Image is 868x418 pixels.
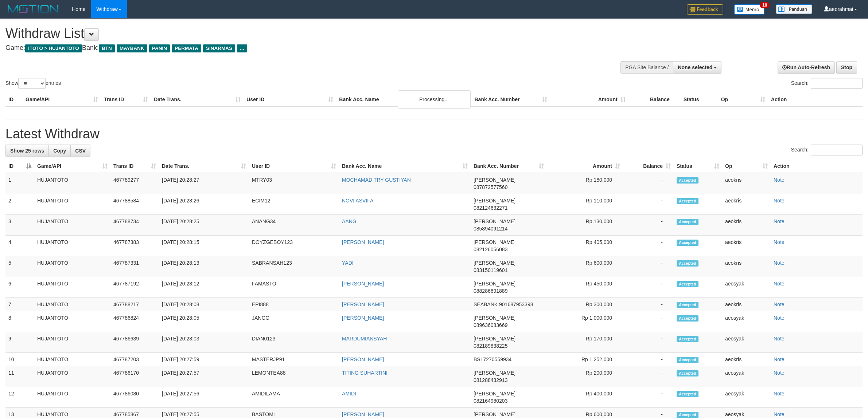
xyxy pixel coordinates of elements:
td: - [623,173,674,194]
td: 1 [5,173,34,194]
td: Rp 110,000 [547,194,623,215]
span: Accepted [677,336,698,342]
td: - [623,236,674,256]
td: 467787331 [110,256,159,277]
td: 12 [5,387,34,408]
a: [PERSON_NAME] [342,239,384,245]
td: - [623,277,674,298]
a: Stop [836,61,857,74]
td: [DATE] 20:28:26 [159,194,249,215]
td: aeokris [722,173,771,194]
td: 467786170 [110,366,159,387]
td: 11 [5,366,34,387]
td: aeokris [722,256,771,277]
span: Copy 7270559934 to clipboard [483,356,511,362]
h1: Withdraw List [5,26,571,41]
td: HUJANTOTO [34,173,110,194]
th: Date Trans.: activate to sort column ascending [159,159,249,173]
td: Rp 300,000 [547,298,623,311]
td: HUJANTOTO [34,366,110,387]
td: LEMONTEA88 [249,366,339,387]
td: [DATE] 20:28:03 [159,332,249,353]
span: PERMATA [172,44,201,52]
th: Game/API: activate to sort column ascending [34,159,110,173]
td: 467788217 [110,298,159,311]
td: - [623,366,674,387]
span: Copy 901687953398 to clipboard [499,301,533,307]
span: Copy 081288432913 to clipboard [474,377,507,383]
td: 2 [5,194,34,215]
a: Note [774,336,785,342]
td: 3 [5,215,34,236]
td: DOYZGEBOY123 [249,236,339,256]
span: Accepted [677,177,698,184]
span: Copy [53,148,66,154]
td: 8 [5,311,34,332]
span: Copy 082189838225 to clipboard [474,343,507,349]
label: Search: [791,78,863,89]
td: 467787192 [110,277,159,298]
td: Rp 170,000 [547,332,623,353]
td: 10 [5,353,34,366]
span: [PERSON_NAME] [474,281,515,287]
td: aeosyak [722,387,771,408]
span: None selected [678,64,712,70]
input: Search: [811,145,863,155]
td: 467786080 [110,387,159,408]
td: 467787203 [110,353,159,366]
td: aeosyak [722,277,771,298]
td: Rp 450,000 [547,277,623,298]
h1: Latest Withdraw [5,127,863,141]
th: Game/API [23,93,101,106]
span: PANIN [149,44,170,52]
span: Accepted [677,391,698,397]
td: 9 [5,332,34,353]
th: Action [768,93,863,106]
div: Processing... [398,90,471,109]
span: CSV [75,148,86,154]
a: YADI [342,260,354,266]
a: Copy [48,145,71,157]
td: - [623,311,674,332]
th: Balance: activate to sort column ascending [623,159,674,173]
th: Op [718,93,768,106]
span: Show 25 rows [10,148,44,154]
span: Accepted [677,370,698,376]
span: Accepted [677,219,698,225]
img: MOTION_logo.png [5,4,61,15]
span: SEABANK [474,301,498,307]
td: [DATE] 20:28:13 [159,256,249,277]
span: Accepted [677,412,698,418]
a: [PERSON_NAME] [342,411,384,417]
td: [DATE] 20:28:25 [159,215,249,236]
td: ANANG34 [249,215,339,236]
td: - [623,387,674,408]
label: Show entries [5,78,61,89]
td: HUJANTOTO [34,256,110,277]
label: Search: [791,145,863,155]
th: Bank Acc. Name [336,93,471,106]
a: Note [774,198,785,204]
td: aeokris [722,236,771,256]
span: Copy 082164980203 to clipboard [474,398,507,404]
th: Bank Acc. Number: activate to sort column ascending [471,159,547,173]
span: BSI [474,356,482,362]
a: Note [774,356,785,362]
td: MASTERJP91 [249,353,339,366]
th: Status [681,93,718,106]
th: ID [5,93,23,106]
span: ... [237,44,247,52]
td: [DATE] 20:28:12 [159,277,249,298]
th: Bank Acc. Number [471,93,550,106]
a: Note [774,239,785,245]
td: AMIDILAMA [249,387,339,408]
td: Rp 200,000 [547,366,623,387]
th: Op: activate to sort column ascending [722,159,771,173]
td: aeokris [722,353,771,366]
td: 467786824 [110,311,159,332]
td: HUJANTOTO [34,332,110,353]
span: [PERSON_NAME] [474,411,515,417]
a: Note [774,391,785,397]
span: Accepted [677,198,698,204]
span: 10 [760,2,770,8]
